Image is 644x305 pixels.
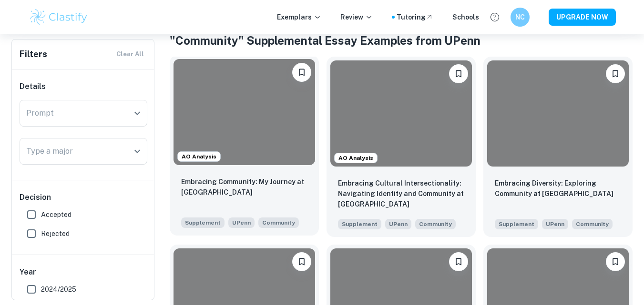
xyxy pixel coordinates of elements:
button: Bookmark [449,64,468,83]
a: AO AnalysisBookmarkEmbracing Cultural Intersectionality: Navigating Identity and Community at Pen... [327,57,476,237]
span: Community [576,220,609,228]
p: Exemplars [277,12,321,22]
p: Embracing Cultural Intersectionality: Navigating Identity and Community at Penn [338,178,464,209]
span: AO Analysis [178,152,220,161]
span: Community [262,218,295,227]
h1: "Community" Supplemental Essay Examples from UPenn [170,32,633,49]
span: Supplement [338,219,381,229]
button: Open [131,145,144,158]
span: Supplement [495,219,538,229]
span: Community [419,220,452,228]
button: Bookmark [292,252,311,271]
span: UPenn [542,219,568,229]
p: Embracing Community: My Journey at Penn [181,177,307,197]
span: UPenn [385,219,411,229]
a: BookmarkEmbracing Diversity: Exploring Community at PennSupplementUPennHow will you explore commu... [483,57,633,237]
h6: Details [20,81,147,92]
span: How will you explore community at Penn? Consider how Penn will help shape your perspective and id... [572,218,613,229]
span: 2024/2025 [41,284,76,295]
span: How will you explore community at Penn? Consider how Penn will help shape your perspective and id... [415,218,456,229]
button: UPGRADE NOW [549,9,616,26]
span: UPenn [228,217,255,228]
span: AO Analysis [335,154,377,162]
button: Bookmark [606,64,625,83]
button: NC [511,8,530,27]
span: Supplement [181,217,225,228]
h6: Decision [20,192,147,203]
button: Help and Feedback [487,9,503,25]
span: How will you explore community at Penn? Consider how Penn will help shape your perspective, and h... [258,216,299,228]
button: Bookmark [292,63,311,82]
p: Embracing Diversity: Exploring Community at Penn [495,178,621,199]
h6: Year [20,266,147,278]
button: Bookmark [606,252,625,271]
a: Tutoring [397,12,433,22]
span: Accepted [41,209,72,220]
h6: NC [514,12,525,22]
h6: Filters [20,48,47,61]
img: Clastify logo [29,8,89,27]
p: Review [340,12,373,22]
a: AO AnalysisBookmarkEmbracing Community: My Journey at PennSupplementUPennHow will you explore com... [170,57,319,237]
button: Bookmark [449,252,468,271]
button: Open [131,107,144,120]
span: Rejected [41,228,70,239]
a: Schools [452,12,479,22]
